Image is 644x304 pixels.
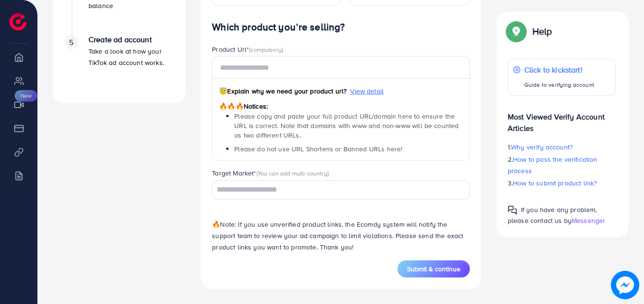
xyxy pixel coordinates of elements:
[508,141,616,153] p: 1.
[9,13,26,30] img: logo
[256,169,329,177] span: (You can add multi-country)
[88,46,174,68] p: Take a look at how your TikTok ad account works.
[508,177,616,189] p: 3.
[212,21,470,33] h4: Which product you’re selling?
[212,220,220,229] span: 🔥
[508,205,597,225] span: If you have any problem, please contact us by
[611,271,639,299] img: image
[511,142,573,152] span: Why verify account?
[508,103,616,134] p: Most Viewed Verify Account Articles
[219,101,243,111] span: 🔥🔥🔥
[249,45,283,54] span: (compulsory)
[524,79,594,91] p: Guide to verifying account
[88,35,174,44] h4: Create ad account
[532,26,552,37] p: Help
[53,35,185,92] li: Create ad account
[508,154,616,176] p: 2.
[219,86,346,96] span: Explain why we need your product url?
[508,23,525,40] img: Popup guide
[212,180,470,200] div: Search for option
[508,155,598,175] span: How to pass the verification process
[219,86,227,96] span: 😇
[219,101,268,111] span: Notices:
[508,205,517,215] img: Popup guide
[212,45,283,54] label: Product Url
[212,168,329,178] label: Target Market
[234,144,402,154] span: Please do not use URL Shortens or Banned URLs here!
[513,178,597,188] span: How to submit product link?
[69,37,73,48] span: 5
[407,264,460,274] span: Submit & continue
[524,64,594,75] p: Click to kickstart!
[350,86,384,96] span: View detail
[572,216,605,225] span: Messenger
[213,183,458,197] input: Search for option
[212,219,470,253] p: Note: If you use unverified product links, the Ecomdy system will notify the support team to revi...
[397,260,470,277] button: Submit & continue
[234,111,459,140] span: Please copy and paste your full product URL/domain here to ensure the URL is correct. Note that d...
